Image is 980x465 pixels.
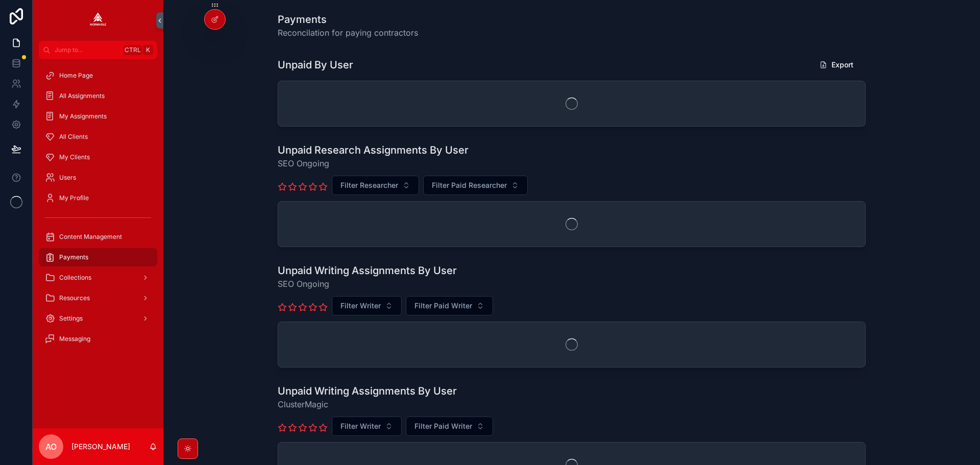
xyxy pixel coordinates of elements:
a: My Clients [39,148,157,166]
span: Messaging [59,335,90,343]
button: Select Button [406,417,493,436]
span: Home Page [59,71,93,80]
a: Settings [39,309,157,328]
a: Messaging [39,330,157,348]
span: All Assignments [59,92,105,100]
h1: Payments [278,12,418,27]
span: Filter Paid Writer [414,301,472,311]
a: Users [39,168,157,187]
span: ClusterMagic [278,398,457,410]
span: Collections [59,274,91,282]
span: AO [45,440,57,453]
img: App logo [90,12,106,29]
span: Resources [59,294,90,302]
button: Select Button [332,296,402,315]
span: Content Management [59,233,122,241]
span: Filter Writer [340,421,381,431]
div: scrollable content [33,59,163,361]
a: All Assignments [39,87,157,105]
span: Filter Researcher [340,180,398,190]
button: Select Button [423,176,528,195]
a: Collections [39,268,157,287]
a: All Clients [39,128,157,146]
a: Payments [39,248,157,266]
span: Ctrl [124,45,142,55]
a: My Profile [39,189,157,207]
h1: Unpaid Research Assignments By User [278,143,469,157]
button: Jump to...CtrlK [39,41,157,59]
h1: Unpaid Writing Assignments By User [278,384,457,398]
a: Content Management [39,228,157,246]
h1: Unpaid By User [278,58,353,72]
span: My Assignments [59,112,107,120]
span: Users [59,174,76,182]
span: Payments [59,253,88,261]
span: K [144,46,152,54]
span: My Profile [59,194,89,202]
span: Filter Writer [340,301,381,311]
a: Home Page [39,66,157,85]
button: Export [811,56,862,74]
p: [PERSON_NAME] [71,442,130,452]
button: Select Button [332,176,419,195]
span: Filter Paid Researcher [432,180,507,190]
span: Jump to... [55,46,119,54]
span: Filter Paid Writer [414,421,472,431]
button: Select Button [406,296,493,315]
span: Settings [59,314,83,323]
span: SEO Ongoing [278,278,457,290]
button: Select Button [332,417,402,436]
span: SEO Ongoing [278,157,469,169]
h1: Unpaid Writing Assignments By User [278,263,457,278]
span: All Clients [59,133,88,141]
span: Reconcilation for paying contractors [278,27,418,39]
a: Resources [39,289,157,307]
a: My Assignments [39,107,157,126]
span: My Clients [59,153,90,161]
